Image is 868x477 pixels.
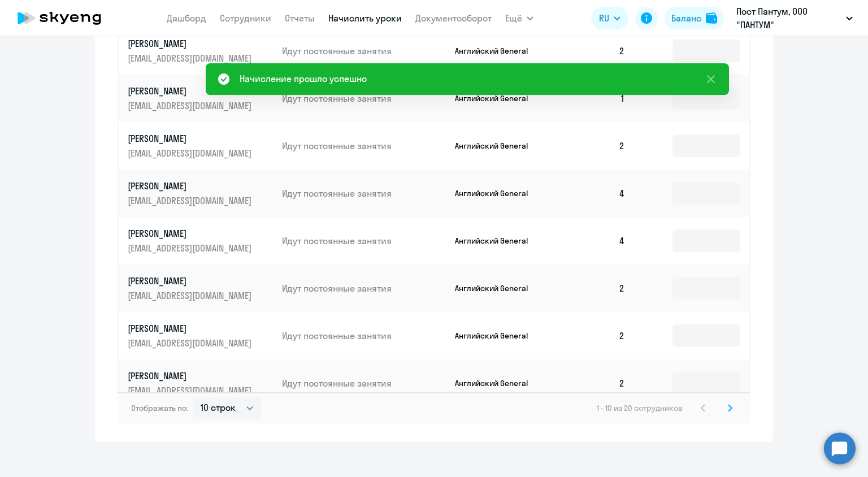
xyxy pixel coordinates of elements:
a: [PERSON_NAME][EMAIL_ADDRESS][DOMAIN_NAME] [128,370,273,397]
p: [PERSON_NAME] [128,37,254,50]
p: [EMAIL_ADDRESS][DOMAIN_NAME] [128,289,254,302]
p: [EMAIL_ADDRESS][DOMAIN_NAME] [128,99,254,112]
span: Отображать по: [131,403,188,413]
p: Идут постоянные занятия [282,329,446,342]
td: 1 [555,75,634,122]
a: [PERSON_NAME][EMAIL_ADDRESS][DOMAIN_NAME] [128,180,273,207]
a: Отчеты [285,12,315,24]
p: Идут постоянные занятия [282,282,446,294]
img: balance [706,12,717,24]
a: [PERSON_NAME][EMAIL_ADDRESS][DOMAIN_NAME] [128,37,273,64]
div: Начисление прошло успешно [240,72,367,85]
p: Идут постоянные занятия [282,45,446,57]
td: 4 [555,217,634,264]
p: Идут постоянные занятия [282,140,446,152]
td: 2 [555,359,634,407]
p: [PERSON_NAME] [128,180,254,192]
a: Сотрудники [220,12,271,24]
p: Английский General [455,378,540,388]
p: Идут постоянные занятия [282,377,446,389]
td: 4 [555,170,634,217]
p: Английский General [455,236,540,246]
p: [PERSON_NAME] [128,227,254,240]
p: Английский General [455,283,540,293]
button: Балансbalance [665,7,724,29]
p: Идут постоянные занятия [282,235,446,247]
p: [PERSON_NAME] [128,132,254,145]
p: Английский General [455,46,540,56]
td: 2 [555,27,634,75]
span: RU [599,11,609,25]
p: [EMAIL_ADDRESS][DOMAIN_NAME] [128,384,254,397]
p: Идут постоянные занятия [282,187,446,200]
p: [EMAIL_ADDRESS][DOMAIN_NAME] [128,194,254,207]
a: [PERSON_NAME][EMAIL_ADDRESS][DOMAIN_NAME] [128,275,273,302]
a: Начислить уроки [328,12,402,24]
a: Документооборот [415,12,492,24]
p: [EMAIL_ADDRESS][DOMAIN_NAME] [128,52,254,64]
span: 1 - 10 из 20 сотрудников [597,403,683,413]
p: [EMAIL_ADDRESS][DOMAIN_NAME] [128,242,254,254]
a: [PERSON_NAME][EMAIL_ADDRESS][DOMAIN_NAME] [128,322,273,349]
a: Дашборд [167,12,206,24]
p: Английский General [455,93,540,103]
p: Английский General [455,141,540,151]
p: [PERSON_NAME] [128,322,254,335]
p: [EMAIL_ADDRESS][DOMAIN_NAME] [128,337,254,349]
a: [PERSON_NAME][EMAIL_ADDRESS][DOMAIN_NAME] [128,85,273,112]
button: Ещё [505,7,533,29]
p: Пост Пантум, ООО "ПАНТУМ" [736,5,841,32]
td: 2 [555,122,634,170]
p: [EMAIL_ADDRESS][DOMAIN_NAME] [128,147,254,159]
p: [PERSON_NAME] [128,275,254,287]
a: [PERSON_NAME][EMAIL_ADDRESS][DOMAIN_NAME] [128,227,273,254]
td: 2 [555,264,634,312]
p: Идут постоянные занятия [282,92,446,105]
button: Пост Пантум, ООО "ПАНТУМ" [731,5,858,32]
div: Баланс [671,11,701,25]
p: [PERSON_NAME] [128,370,254,382]
span: Ещё [505,11,522,25]
p: Английский General [455,331,540,341]
a: [PERSON_NAME][EMAIL_ADDRESS][DOMAIN_NAME] [128,132,273,159]
p: Английский General [455,188,540,198]
td: 2 [555,312,634,359]
button: RU [591,7,628,29]
p: [PERSON_NAME] [128,85,254,97]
